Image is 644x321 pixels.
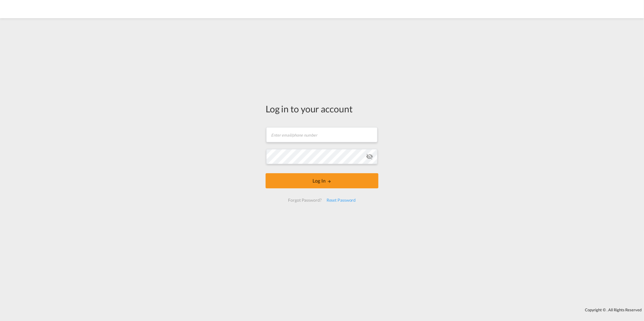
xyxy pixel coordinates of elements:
button: LOGIN [266,173,378,188]
div: Forgot Password? [286,195,324,206]
input: Enter email/phone number [266,127,377,142]
md-icon: icon-eye-off [366,153,373,160]
div: Log in to your account [266,102,378,115]
div: Reset Password [324,195,358,206]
